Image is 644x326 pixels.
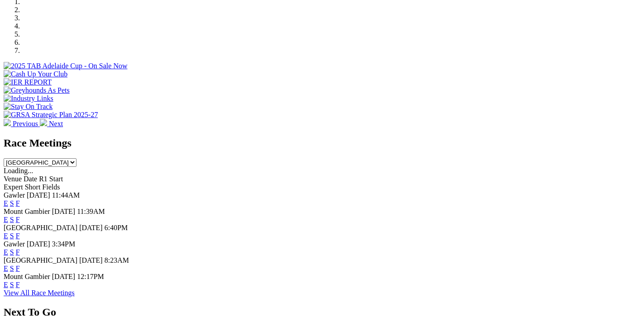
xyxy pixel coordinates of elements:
[52,191,80,199] span: 11:44AM
[40,119,47,126] img: chevron-right-pager-white.svg
[10,265,14,272] a: S
[77,208,105,215] span: 11:39AM
[4,103,52,111] img: Stay On Track
[10,199,14,207] a: S
[52,208,76,215] span: [DATE]
[4,191,25,199] span: Gawler
[4,289,75,297] a: View All Race Meetings
[4,175,22,183] span: Venue
[10,248,14,256] a: S
[4,70,67,78] img: Cash Up Your Club
[4,216,8,223] a: E
[10,216,14,223] a: S
[4,265,8,272] a: E
[4,232,8,240] a: E
[105,256,129,264] span: 8:23AM
[40,120,63,128] a: Next
[16,199,20,207] a: F
[4,119,11,126] img: chevron-left-pager-white.svg
[4,137,640,149] h2: Race Meetings
[4,94,53,103] img: Industry Links
[4,208,50,215] span: Mount Gambier
[4,78,52,86] img: IER REPORT
[4,199,8,207] a: E
[52,240,76,248] span: 3:34PM
[4,183,23,191] span: Expert
[16,216,20,223] a: F
[4,120,40,128] a: Previous
[105,224,128,232] span: 6:40PM
[4,281,8,288] a: E
[4,86,70,94] img: Greyhounds As Pets
[79,256,103,264] span: [DATE]
[16,248,20,256] a: F
[27,240,50,248] span: [DATE]
[16,232,20,240] a: F
[77,273,104,280] span: 12:17PM
[4,224,77,232] span: [GEOGRAPHIC_DATA]
[49,120,63,128] span: Next
[39,175,63,183] span: R1 Start
[13,120,38,128] span: Previous
[52,273,76,280] span: [DATE]
[4,306,640,318] h2: Next To Go
[4,62,128,70] img: 2025 TAB Adelaide Cup - On Sale Now
[4,256,77,264] span: [GEOGRAPHIC_DATA]
[10,232,14,240] a: S
[16,265,20,272] a: F
[4,240,25,248] span: Gawler
[4,111,98,119] img: GRSA Strategic Plan 2025-27
[25,183,41,191] span: Short
[27,191,50,199] span: [DATE]
[16,281,20,288] a: F
[42,183,60,191] span: Fields
[4,248,8,256] a: E
[4,273,50,280] span: Mount Gambier
[10,281,14,288] a: S
[79,224,103,232] span: [DATE]
[24,175,37,183] span: Date
[4,167,33,175] span: Loading...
